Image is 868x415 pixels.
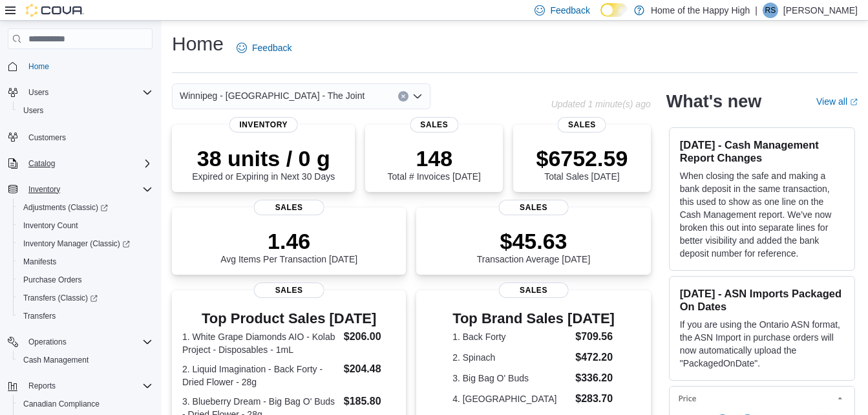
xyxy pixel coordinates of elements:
[13,101,158,120] button: Users
[23,275,82,285] span: Purchase Orders
[680,169,844,260] p: When closing the safe and making a bank deposit in the same transaction, this used to show as one...
[3,127,158,146] button: Customers
[18,236,135,251] a: Inventory Manager (Classic)
[182,311,396,326] h3: Top Product Sales [DATE]
[192,145,335,182] div: Expired or Expiring in Next 30 Days
[13,217,158,235] button: Inventory Count
[13,235,158,253] a: Inventory Manager (Classic)
[18,236,153,251] span: Inventory Manager (Classic)
[13,198,158,217] a: Adjustments (Classic)
[344,394,396,409] dd: $185.80
[13,395,158,413] button: Canadian Compliance
[13,307,158,325] button: Transfers
[3,154,158,173] button: Catalog
[783,3,858,18] p: [PERSON_NAME]
[23,105,43,116] span: Users
[18,352,153,368] span: Cash Management
[850,98,858,106] svg: External link
[755,3,757,18] p: |
[23,220,78,231] span: Inventory Count
[13,253,158,271] button: Manifests
[23,156,153,171] span: Catalog
[680,318,844,370] p: If you are using the Ontario ASN format, the ASN Import in purchase orders will now automatically...
[23,378,153,394] span: Reports
[18,200,113,215] a: Adjustments (Classic)
[18,272,153,288] span: Purchase Orders
[23,355,89,365] span: Cash Management
[18,308,153,324] span: Transfers
[23,58,153,74] span: Home
[192,145,335,171] p: 38 units / 0 g
[231,35,297,61] a: Feedback
[23,311,56,321] span: Transfers
[23,399,100,409] span: Canadian Compliance
[23,130,71,145] a: Customers
[452,311,615,326] h3: Top Brand Sales [DATE]
[23,59,54,74] a: Home
[575,370,615,386] dd: $336.20
[28,381,56,391] span: Reports
[28,158,55,169] span: Catalog
[229,117,298,133] span: Inventory
[3,57,158,76] button: Home
[18,396,153,412] span: Canadian Compliance
[23,334,72,350] button: Operations
[763,3,778,18] div: Rajiv Sivasubramaniam
[254,200,324,215] span: Sales
[344,361,396,377] dd: $204.48
[23,129,153,145] span: Customers
[23,239,130,249] span: Inventory Manager (Classic)
[18,272,87,288] a: Purchase Orders
[551,99,651,109] p: Updated 1 minute(s) ago
[477,228,591,264] div: Transaction Average [DATE]
[398,91,408,101] button: Clear input
[388,145,481,171] p: 148
[23,182,65,197] button: Inventory
[816,96,858,107] a: View allExternal link
[412,91,423,101] button: Open list of options
[28,337,67,347] span: Operations
[498,282,569,298] span: Sales
[13,351,158,369] button: Cash Management
[388,145,481,182] div: Total # Invoices [DATE]
[18,254,61,270] a: Manifests
[220,228,357,254] p: 1.46
[18,103,48,118] a: Users
[28,61,49,72] span: Home
[410,117,458,133] span: Sales
[182,330,339,356] dt: 1. White Grape Diamonds AIO - Kolab Project - Disposables - 1mL
[575,391,615,407] dd: $283.70
[172,31,224,57] h1: Home
[18,254,153,270] span: Manifests
[18,218,153,233] span: Inventory Count
[18,290,103,306] a: Transfers (Classic)
[18,308,61,324] a: Transfers
[18,103,153,118] span: Users
[23,202,108,213] span: Adjustments (Classic)
[18,290,153,306] span: Transfers (Classic)
[550,4,589,17] span: Feedback
[23,85,153,100] span: Users
[23,182,153,197] span: Inventory
[254,282,324,298] span: Sales
[575,350,615,365] dd: $472.20
[452,392,570,405] dt: 4. [GEOGRAPHIC_DATA]
[3,83,158,101] button: Users
[13,289,158,307] a: Transfers (Classic)
[666,91,761,112] h2: What's new
[18,200,153,215] span: Adjustments (Classic)
[23,156,60,171] button: Catalog
[28,87,48,98] span: Users
[18,218,83,233] a: Inventory Count
[23,378,61,394] button: Reports
[765,3,776,18] span: RS
[680,138,844,164] h3: [DATE] - Cash Management Report Changes
[575,329,615,345] dd: $709.56
[220,228,357,264] div: Avg Items Per Transaction [DATE]
[252,41,291,54] span: Feedback
[344,329,396,345] dd: $206.00
[452,330,570,343] dt: 1. Back Forty
[28,133,66,143] span: Customers
[452,372,570,385] dt: 3. Big Bag O' Buds
[651,3,750,18] p: Home of the Happy High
